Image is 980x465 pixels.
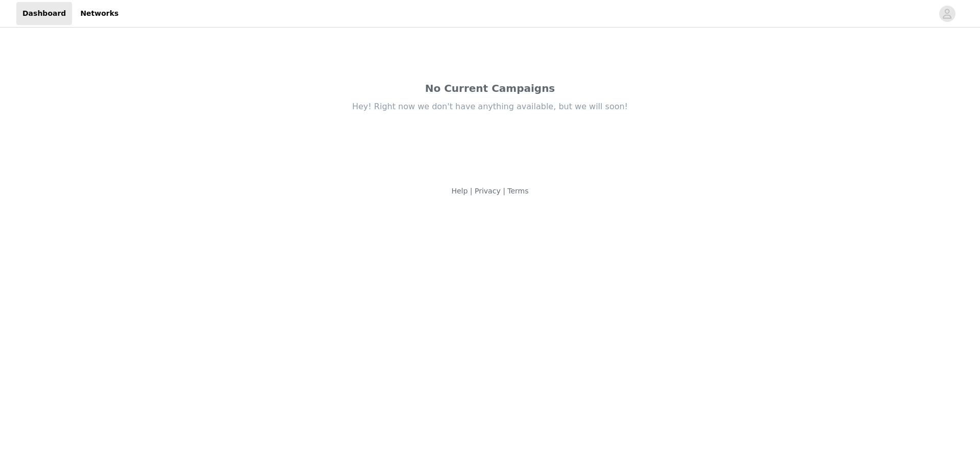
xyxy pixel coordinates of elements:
span: | [503,187,505,195]
a: Terms [507,187,528,195]
span: | [470,187,473,195]
div: avatar [942,6,952,22]
a: Dashboard [16,2,72,25]
a: Help [451,187,468,195]
div: Hey! Right now we don't have anything available, but we will soon! [276,101,704,112]
a: Networks [74,2,125,25]
div: No Current Campaigns [276,81,704,96]
a: Privacy [475,187,501,195]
